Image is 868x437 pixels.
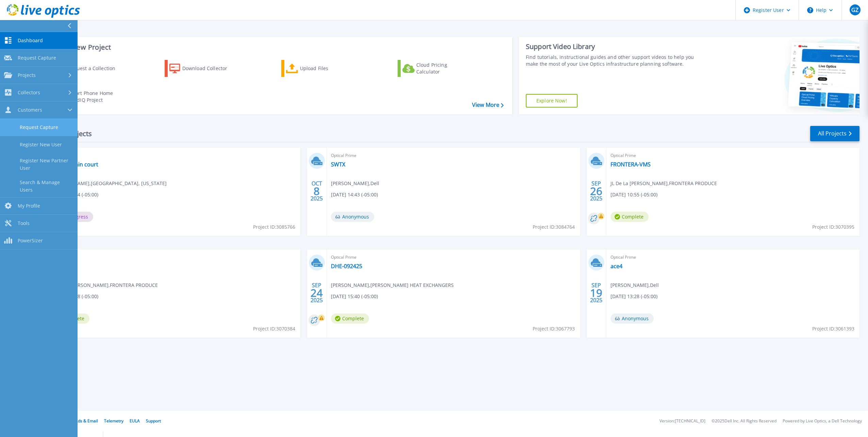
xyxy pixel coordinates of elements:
[331,313,369,324] span: Complete
[526,54,702,67] div: Find tutorials, instructional guides and other support videos to help you make the most of your L...
[51,281,158,289] span: JL De La [PERSON_NAME] , FRONTERA PRODUCE
[331,161,345,168] a: SWTX
[611,180,717,187] span: JL De La [PERSON_NAME] , FRONTERA PRODUCE
[182,62,237,75] div: Download Collector
[51,152,296,159] span: Optical Prime
[611,254,855,261] span: Optical Prime
[590,290,602,296] span: 19
[611,212,649,222] span: Complete
[783,419,862,423] li: Powered by Live Optics, a Dell Technology
[590,188,602,194] span: 26
[51,254,296,261] span: Unity
[416,62,471,75] div: Cloud Pricing Calculator
[712,419,777,423] li: © 2025 Dell Inc. All Rights Reserved
[310,179,323,204] div: OCT 2025
[331,293,378,300] span: [DATE] 15:40 (-05:00)
[48,44,503,51] h3: Start a New Project
[472,102,504,108] a: View More
[660,419,705,423] li: Version: [TECHNICAL_ID]
[611,313,654,324] span: Anonymous
[310,280,323,305] div: SEP 2025
[314,188,320,194] span: 8
[812,223,854,231] span: Project ID: 3070395
[398,60,473,77] a: Cloud Pricing Calculator
[311,290,323,296] span: 24
[75,418,98,424] a: Ads & Email
[67,90,120,103] div: Import Phone Home CloudIQ Project
[331,254,576,261] span: Optical Prime
[48,60,124,77] a: Request a Collection
[18,55,56,61] span: Request Capture
[51,180,167,187] span: [PERSON_NAME] , [GEOGRAPHIC_DATA], [US_STATE]
[611,191,657,198] span: [DATE] 10:55 (-05:00)
[590,179,603,204] div: SEP 2025
[331,212,374,222] span: Anonymous
[611,152,855,159] span: Optical Prime
[253,223,295,231] span: Project ID: 3085766
[18,37,43,44] span: Dashboard
[526,94,578,108] a: Explore Now!
[533,223,575,231] span: Project ID: 3084764
[146,418,161,424] a: Support
[611,293,657,300] span: [DATE] 13:28 (-05:00)
[18,72,36,78] span: Projects
[810,126,859,141] a: All Projects
[611,281,659,289] span: [PERSON_NAME] , Dell
[331,263,362,270] a: DHE-092425
[18,90,40,96] span: Collectors
[611,161,651,168] a: FRONTERA-VMS
[533,325,575,333] span: Project ID: 3067793
[281,60,357,77] a: Upload Files
[526,42,702,51] div: Support Video Library
[300,62,354,75] div: Upload Files
[331,152,576,159] span: Optical Prime
[130,418,140,424] a: EULA
[68,62,122,75] div: Request a Collection
[104,418,123,424] a: Telemetry
[611,263,622,270] a: ace4
[253,325,295,333] span: Project ID: 3070384
[165,60,240,77] a: Download Collector
[851,7,858,13] span: GZ
[18,203,40,209] span: My Profile
[18,238,43,244] span: PowerSizer
[812,325,854,333] span: Project ID: 3061393
[590,280,603,305] div: SEP 2025
[18,107,42,113] span: Customers
[331,191,378,198] span: [DATE] 14:43 (-05:00)
[18,220,30,226] span: Tools
[331,180,379,187] span: [PERSON_NAME] , Dell
[331,281,454,289] span: [PERSON_NAME] , [PERSON_NAME] HEAT EXCHANGERS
